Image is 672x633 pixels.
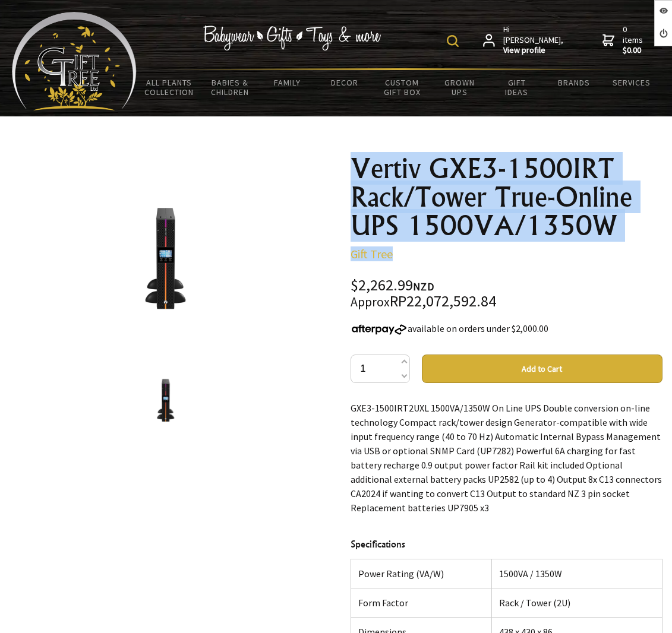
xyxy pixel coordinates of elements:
[374,70,431,105] a: Custom Gift Box
[413,280,434,293] span: NZD
[351,537,663,552] h4: Specifications
[545,70,603,95] a: Brands
[623,45,645,56] strong: $0.00
[351,246,393,261] a: Gift Tree
[112,205,219,312] img: Vertiv GXE3-1500IRT Rack/Tower True-Online UPS 1500VA/1350W
[351,321,663,336] div: available on orders under $2,000.00
[351,324,408,335] img: Afterpay
[201,70,259,105] a: Babies & Children
[447,35,459,47] img: product search
[422,355,663,383] button: Add to Cart
[351,278,663,309] div: $2,262.99 RP22,072,592.84
[623,24,645,56] span: 0 items
[488,70,546,105] a: Gift Ideas
[203,26,381,50] img: Babywear - Gifts - Toys & more
[602,24,645,56] a: 0 items$0.00
[603,70,661,95] a: Services
[12,12,137,110] img: Babyware - Gifts - Toys and more...
[492,559,662,588] td: 1500VA / 1350W
[143,378,188,423] img: Vertiv GXE3-1500IRT Rack/Tower True-Online UPS 1500VA/1350W
[503,45,564,56] strong: View profile
[351,401,663,515] p: GXE3-1500IRT2UXL 1500VA/1350W On Line UPS Double conversion on-line technology Compact rack/tower...
[259,70,317,95] a: Family
[351,294,390,310] small: Approx
[431,70,488,105] a: Grown Ups
[351,588,492,618] td: Form Factor
[351,154,663,240] h1: Vertiv GXE3-1500IRT Rack/Tower True-Online UPS 1500VA/1350W
[483,24,564,56] a: Hi [PERSON_NAME],View profile
[137,70,201,105] a: All Plants Collection
[351,559,492,588] td: Power Rating (VA/W)
[492,588,662,618] td: Rack / Tower (2U)
[316,70,374,95] a: Decor
[503,24,564,56] span: Hi [PERSON_NAME],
